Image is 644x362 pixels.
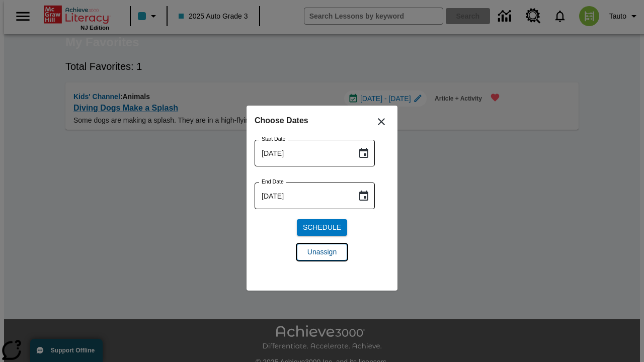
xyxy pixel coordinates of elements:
[255,114,389,268] div: Choose date
[255,114,389,128] h6: Choose Dates
[255,140,350,166] input: MMMM-DD-YYYY
[354,143,374,163] button: Choose date, selected date is Sep 11, 2025
[255,183,350,209] input: MMMM-DD-YYYY
[303,222,341,233] span: Schedule
[297,219,347,236] button: Schedule
[369,110,393,134] button: Close
[307,247,337,257] span: Unassign
[354,186,374,206] button: Choose date, selected date is Sep 11, 2025
[262,178,284,186] label: End Date
[262,135,285,143] label: Start Date
[297,244,347,260] button: Unassign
